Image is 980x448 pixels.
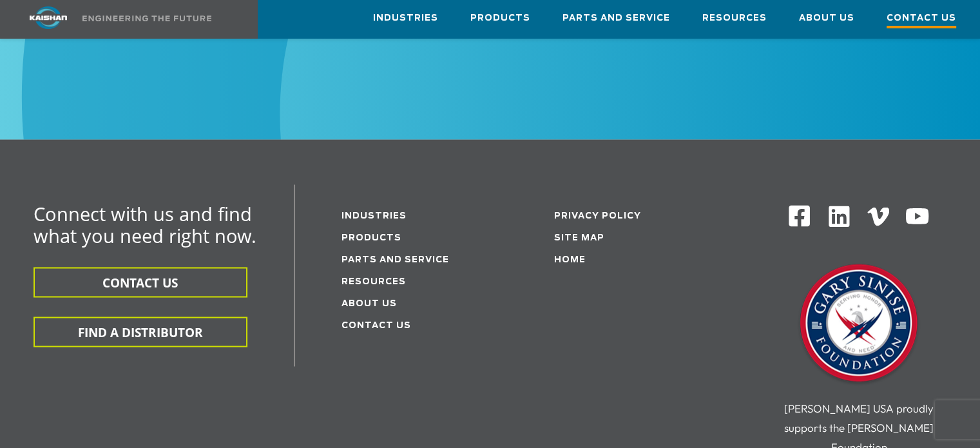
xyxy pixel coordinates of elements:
a: Products [341,233,401,242]
a: Privacy Policy [554,211,641,220]
span: Contact Us [887,11,956,28]
a: Contact Us [887,1,956,38]
img: Linkedin [827,204,852,229]
a: Industries [373,1,438,35]
span: Resources [702,11,767,26]
img: Facebook [787,204,811,228]
a: Contact Us [341,321,411,329]
span: Connect with us and find what you need right now. [34,200,256,248]
span: Products [470,11,530,26]
a: Resources [341,277,406,286]
a: Parts and Service [562,1,670,35]
a: Site Map [554,233,604,242]
img: Engineering the future [82,15,211,21]
a: Resources [702,1,767,35]
span: About Us [799,11,854,26]
span: Industries [373,11,438,26]
span: Parts and Service [562,11,670,26]
a: Industries [341,211,407,220]
a: Parts and service [341,255,449,264]
button: CONTACT US [34,267,247,297]
a: Products [470,1,530,35]
img: Gary Sinise Foundation [794,260,923,389]
a: About Us [799,1,854,35]
a: Home [554,255,586,264]
button: FIND A DISTRIBUTOR [34,317,247,347]
a: About Us [341,299,397,307]
img: Vimeo [867,207,889,226]
img: Youtube [905,204,930,229]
